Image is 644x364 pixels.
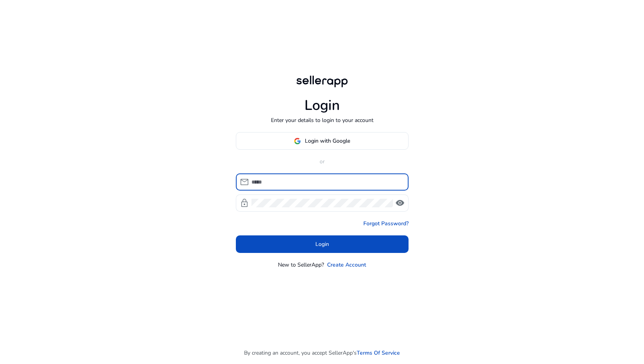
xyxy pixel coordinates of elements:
[327,261,366,269] a: Create Account
[236,157,409,166] p: or
[315,240,329,248] span: Login
[304,97,340,114] h1: Login
[305,137,350,145] span: Login with Google
[395,198,405,208] span: visibility
[363,219,409,228] a: Forgot Password?
[240,198,249,208] span: lock
[294,138,301,145] img: google-logo.svg
[236,235,409,253] button: Login
[357,349,400,357] a: Terms Of Service
[240,177,249,187] span: mail
[278,261,324,269] p: New to SellerApp?
[236,132,409,150] button: Login with Google
[271,116,373,124] p: Enter your details to login to your account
